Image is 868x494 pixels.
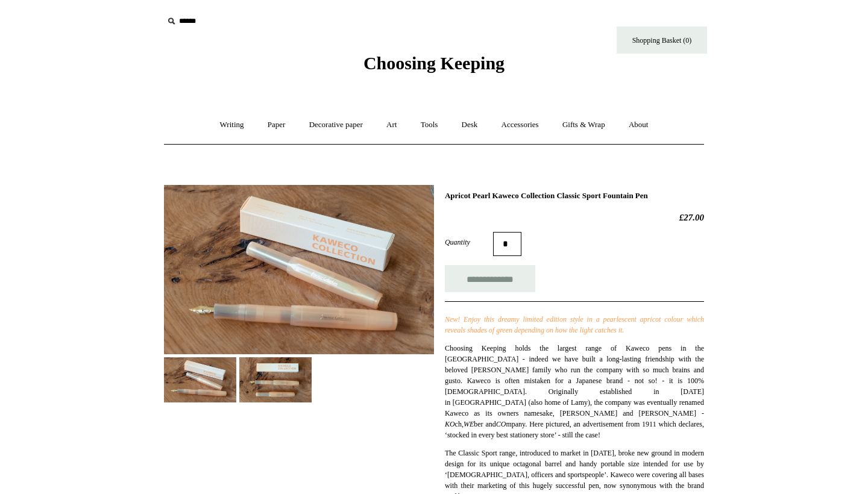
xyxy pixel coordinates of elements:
a: Accessories [491,109,550,141]
a: Writing [209,109,255,141]
h1: Apricot Pearl Kaweco Collection Classic Sport Fountain Pen [445,191,704,201]
a: Desk [451,109,489,141]
a: About [618,109,659,141]
a: Shopping Basket (0) [617,27,707,54]
i: WE [464,420,474,428]
span: Choosing Keeping [363,53,505,73]
img: Apricot Pearl Kaweco Collection Classic Sport Fountain Pen [164,357,236,402]
img: Apricot Pearl Kaweco Collection Classic Sport Fountain Pen [164,185,434,354]
a: Art [376,109,407,141]
a: Choosing Keeping [363,63,505,71]
label: Quantity [445,237,493,248]
i: CO [496,420,506,428]
i: New! Enjoy this dreamy limited edition style in a pearlescent apricot colour which reveals shades... [445,315,704,334]
a: Decorative paper [298,109,374,141]
a: Tools [410,109,449,141]
a: Paper [257,109,297,141]
i: . [622,326,624,334]
i: KO [445,420,455,428]
span: Choosing Keeping holds the largest range of Kaweco pens in the [GEOGRAPHIC_DATA] - indeed we have... [445,344,704,439]
h2: £27.00 [445,212,704,223]
img: Apricot Pearl Kaweco Collection Classic Sport Fountain Pen [239,357,312,402]
a: Gifts & Wrap [552,109,616,141]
